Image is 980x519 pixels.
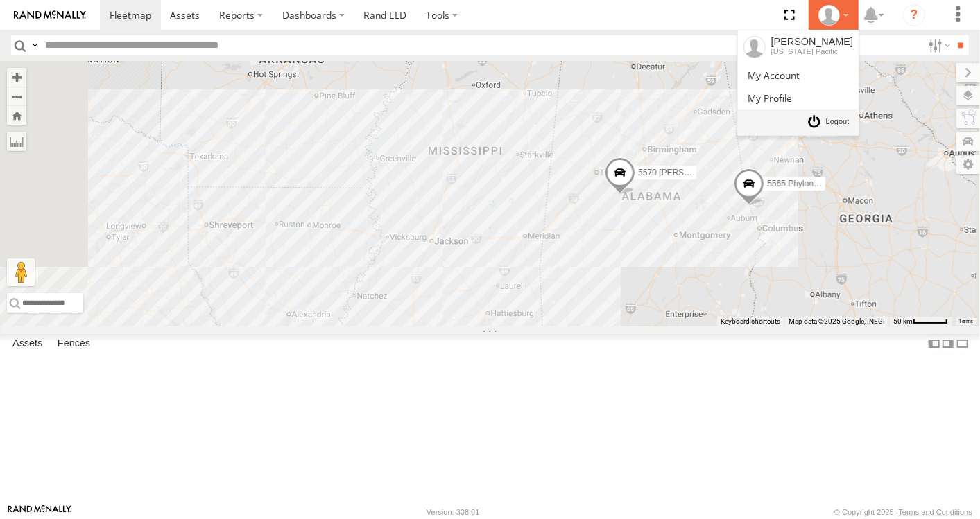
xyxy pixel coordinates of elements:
label: Dock Summary Table to the Right [941,334,955,354]
img: rand-logo.svg [14,10,86,20]
label: Search Query [29,35,40,55]
div: Scott Ambler [814,5,854,26]
a: Visit our Website [8,505,71,519]
div: [US_STATE] Pacific [771,47,853,55]
label: Fences [51,334,97,353]
label: Map Settings [956,155,980,174]
button: Map Scale: 50 km per 47 pixels [889,317,952,326]
label: Measure [7,132,26,151]
span: 5570 [PERSON_NAME] [638,168,728,177]
div: [PERSON_NAME] [771,36,853,47]
button: Zoom Home [7,106,26,125]
a: Terms (opens in new tab) [959,319,974,324]
span: 50 km [893,317,913,325]
button: Drag Pegman onto the map to open Street View [7,258,35,286]
div: © Copyright 2025 - [834,508,972,516]
span: 5565 Phylon [PERSON_NAME] [767,179,884,188]
button: Zoom out [7,87,26,106]
a: Terms and Conditions [899,508,972,516]
label: Hide Summary Table [956,334,970,354]
i: ? [903,4,925,26]
label: Assets [6,334,49,353]
span: Map data ©2025 Google, INEGI [789,317,885,325]
button: Keyboard shortcuts [721,317,780,326]
label: Dock Summary Table to the Left [927,334,941,354]
label: Search Filter Options [923,35,953,55]
button: Zoom in [7,68,26,87]
div: Version: 308.01 [427,508,479,516]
